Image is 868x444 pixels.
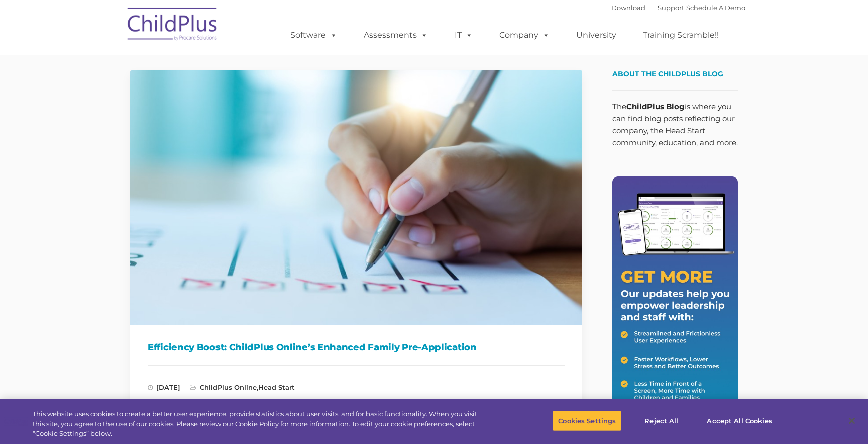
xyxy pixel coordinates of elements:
[611,4,745,12] font: |
[553,410,621,431] button: Cookies Settings
[123,1,223,51] img: ChildPlus by Procare Solutions
[200,383,257,391] a: ChildPlus Online
[630,410,693,431] button: Reject All
[633,25,729,45] a: Training Scramble!!
[611,4,645,12] a: Download
[686,4,745,12] a: Schedule A Demo
[612,69,723,78] span: About the ChildPlus Blog
[354,25,438,45] a: Assessments
[148,383,180,391] span: [DATE]
[130,70,582,325] img: Efficiency Boost: ChildPlus Online's Enhanced Family Pre-Application Process - Streamlining Appli...
[612,176,738,435] img: Get More - Our updates help you empower leadership and staff.
[280,25,347,45] a: Software
[258,383,295,391] a: Head Start
[190,383,295,391] span: ,
[33,409,477,439] div: This website uses cookies to create a better user experience, provide statistics about user visit...
[841,410,863,432] button: Close
[658,4,684,12] a: Support
[148,340,565,355] h1: Efficiency Boost: ChildPlus Online’s Enhanced Family Pre-Application
[445,25,483,45] a: IT
[626,102,685,111] strong: ChildPlus Blog
[701,410,777,431] button: Accept All Cookies
[566,25,626,45] a: University
[612,101,738,149] p: The is where you can find blog posts reflecting our company, the Head Start community, education,...
[489,25,560,45] a: Company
